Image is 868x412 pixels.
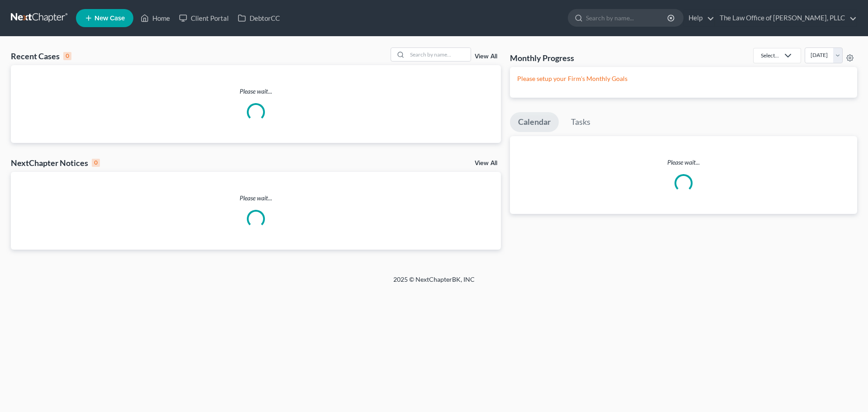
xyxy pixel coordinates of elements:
[92,159,100,167] div: 0
[175,10,233,26] a: Client Portal
[510,112,559,132] a: Calendar
[586,9,669,26] input: Search by name...
[510,158,857,167] p: Please wait...
[761,52,779,59] div: Select...
[510,52,574,63] h3: Monthly Progress
[136,10,175,26] a: Home
[475,53,497,60] a: View All
[11,157,100,168] div: NextChapter Notices
[475,160,497,166] a: View All
[176,275,692,291] div: 2025 © NextChapterBK, INC
[233,10,284,26] a: DebtorCC
[407,48,471,61] input: Search by name...
[517,74,850,83] p: Please setup your Firm's Monthly Goals
[684,10,714,26] a: Help
[563,112,599,132] a: Tasks
[11,51,71,62] div: Recent Cases
[11,194,501,203] p: Please wait...
[715,10,857,26] a: The Law Office of [PERSON_NAME], PLLC
[94,15,125,22] span: New Case
[63,52,71,60] div: 0
[11,87,501,96] p: Please wait...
